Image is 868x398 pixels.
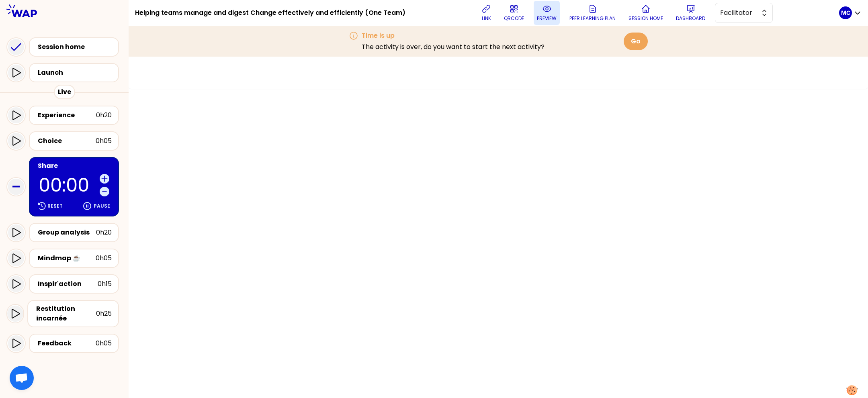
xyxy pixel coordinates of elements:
[98,279,112,289] div: 0h15
[38,161,112,171] div: Share
[715,3,773,23] button: Facilitator
[38,228,96,237] div: Group analysis
[841,9,850,17] p: MC
[96,228,112,237] div: 0h20
[38,42,115,52] div: Session home
[566,1,619,25] button: Peer learning plan
[504,15,524,22] p: QRCODE
[38,68,115,78] div: Launch
[362,31,545,41] h3: Time is up
[96,110,112,120] div: 0h20
[628,15,663,22] p: Session home
[478,1,494,25] button: link
[676,15,705,22] p: Dashboard
[839,6,862,19] button: MC
[47,203,63,209] p: Reset
[362,42,545,52] p: The activity is over, do you want to start the next activity?
[38,253,96,263] div: Mindmap ☕️
[38,136,96,146] div: Choice
[39,176,96,194] p: 00:00
[482,15,491,22] p: link
[36,304,96,323] div: Restitution incarnée
[625,1,666,25] button: Session home
[10,366,34,390] a: Ouvrir le chat
[534,1,560,25] button: preview
[96,339,112,348] div: 0h05
[624,33,648,50] button: Go
[96,309,112,318] div: 0h25
[38,339,96,348] div: Feedback
[96,253,112,263] div: 0h05
[54,85,75,99] div: Live
[569,15,616,22] p: Peer learning plan
[96,136,112,146] div: 0h05
[501,1,527,25] button: QRCODE
[673,1,708,25] button: Dashboard
[537,15,557,22] p: preview
[38,110,96,120] div: Experience
[720,8,756,18] span: Facilitator
[38,279,98,289] div: Inspir'action
[94,203,110,209] p: Pause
